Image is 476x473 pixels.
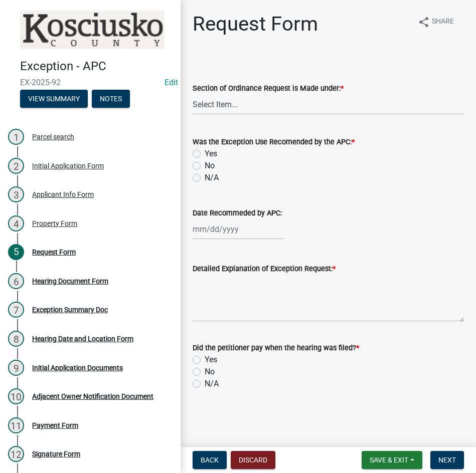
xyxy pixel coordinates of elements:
[32,335,133,342] div: Hearing Date and Location Form
[8,302,24,318] div: 7
[193,345,359,352] label: Did the petitioner pay when the hearing was filed?
[205,172,219,184] label: N/A
[205,148,217,160] label: Yes
[231,451,275,469] button: Discard
[8,360,24,376] div: 9
[201,456,219,464] span: Back
[92,95,130,103] wm-modal-confirm: Notes
[8,215,24,231] div: 4
[205,366,215,378] label: No
[8,446,24,462] div: 12
[32,220,77,227] div: Property Form
[20,90,88,108] button: View Summary
[32,364,123,371] div: Initial Application Documents
[8,158,24,174] div: 2
[92,90,130,108] button: Notes
[8,273,24,289] div: 6
[32,393,153,400] div: Adjacent Owner Notification Document
[193,219,284,240] input: mm/dd/yyyy
[32,133,74,140] div: Parcel search
[20,59,173,74] h4: Exception - APC
[32,162,104,169] div: Initial Application Form
[370,456,408,464] span: Save & Exit
[205,160,215,172] label: No
[20,78,161,87] span: EX-2025-92
[193,210,282,217] label: Date Recommeded by APC:
[32,191,94,198] div: Applicant Info Form
[165,78,178,87] wm-modal-confirm: Edit Application Number
[193,12,318,36] h1: Request Form
[362,451,422,469] button: Save & Exit
[8,129,24,145] div: 1
[8,331,24,347] div: 8
[430,451,464,469] button: Next
[165,78,178,87] a: Edit
[193,139,355,146] label: Was the Exception Use Recomended by the APC:
[32,422,78,429] div: Payment Form
[8,244,24,260] div: 5
[193,85,344,92] label: Section of Ordinance Request is Made under:
[193,266,336,273] label: Detailed Explanation of Exception Request:
[8,186,24,202] div: 3
[193,451,227,469] button: Back
[32,450,80,457] div: Signature Form
[205,354,217,366] label: Yes
[20,11,165,49] img: Kosciusko County, Indiana
[205,378,219,390] label: N/A
[32,278,108,285] div: Hearing Document Form
[418,16,430,28] i: share
[20,95,88,103] wm-modal-confirm: Summary
[438,456,456,464] span: Next
[432,16,454,28] span: Share
[8,388,24,404] div: 10
[32,306,108,313] div: Exception Summary Doc
[32,249,76,256] div: Request Form
[410,12,462,32] button: shareShare
[8,417,24,433] div: 11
